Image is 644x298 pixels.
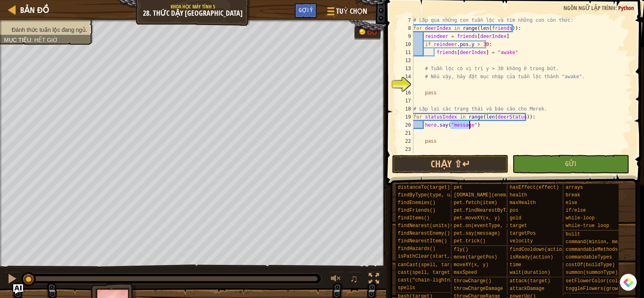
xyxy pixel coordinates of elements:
span: Gửi [565,159,576,168]
div: Team 'humans' has 60 gold. [354,25,381,40]
span: costOf(buildType) [566,262,615,268]
span: gold [510,215,521,221]
span: health [510,192,527,198]
div: 23 [397,145,413,153]
div: 10 [397,40,413,48]
span: findNearestItem() [398,238,447,244]
span: pet.on(eventType, handler) [454,223,529,229]
div: 8 [397,24,413,32]
span: : [615,4,618,12]
button: Tuỳ chọn [321,3,372,22]
span: findCooldown(action) [510,247,568,252]
span: findByType(type, units) [398,192,464,198]
span: pet.fetch(item) [454,200,497,206]
button: Ask AI [13,284,23,294]
span: if/else [566,208,586,213]
div: 60 [367,27,377,36]
span: maxHealth [510,200,536,206]
span: pet.moveXY(x, y) [454,215,500,221]
a: Bản đồ [16,4,49,15]
span: pet.say(message) [454,231,500,236]
span: toggleFlowers(grow) [566,286,621,292]
div: 14 [397,73,413,81]
span: cast(spell, target) [398,270,453,275]
span: spells [398,285,415,291]
span: distanceTo(target) [398,185,450,190]
span: cast("chain-lightning", target) [398,277,487,283]
div: 15 [397,81,413,89]
span: built [566,231,580,237]
button: Gửi [512,155,629,173]
span: pet [454,185,462,190]
span: Ngôn ngữ lập trình [563,4,615,12]
span: findEnemies() [398,200,436,206]
span: Tuỳ chọn [336,6,367,17]
span: while-loop [566,215,594,221]
span: canCast(spell, target) [398,262,461,268]
span: pet.findNearestByType(type) [454,208,532,213]
span: arrays [566,185,583,190]
span: attackDamage [510,286,544,292]
span: ♫ [350,273,358,285]
div: 17 [397,97,413,105]
span: Bản đồ [20,4,49,15]
span: throwChargeDamage [454,286,503,292]
div: 12 [397,56,413,65]
span: findFriends() [398,208,436,213]
span: commandableMethods [566,247,618,252]
span: summon(summonType) [566,270,618,275]
span: Python [618,4,634,12]
span: target [510,223,527,229]
button: Chạy ⇧↵ [392,155,508,173]
button: Bật tắt chế độ toàn màn hình [366,271,382,288]
div: 7 [397,16,413,24]
span: targetPos [510,231,536,236]
span: else [566,200,577,206]
span: maxSpeed [454,270,477,275]
span: pet.trick() [454,238,485,244]
span: isReady(action) [510,254,553,260]
span: setFlowerColor(color) [566,278,626,284]
li: Đánh thức tuần lộc đang ngủ. [4,26,87,34]
span: time [510,262,521,268]
span: [DOMAIN_NAME](enemy) [454,192,512,198]
span: Đánh thức tuần lộc đang ngủ. [12,27,87,33]
span: findItems() [398,215,429,221]
span: isPathClear(start, end) [398,254,464,259]
span: findHazards() [398,246,436,252]
div: 18 [397,105,413,113]
span: : [31,37,34,43]
div: 16 [397,89,413,97]
div: 21 [397,129,413,137]
span: moveXY(x, y) [454,262,488,268]
div: 19 [397,113,413,121]
span: findNearest(units) [398,223,450,229]
span: velocity [510,238,533,244]
span: wait(duration) [510,270,550,275]
div: 13 [397,65,413,73]
span: fly() [454,247,468,252]
div: 9 [397,32,413,40]
button: Ctrl + P: Pause [4,271,20,288]
div: 22 [397,137,413,145]
span: hasEffect(effect) [510,185,559,190]
span: attack(target) [510,278,550,284]
button: ♫ [348,271,362,288]
button: Tùy chỉnh âm lượng [328,271,344,288]
div: 20 [397,121,413,129]
span: pos [510,208,518,213]
span: Mục tiêu [4,37,31,43]
span: move(targetPos) [454,254,497,260]
span: throwCharge() [454,278,491,284]
span: commandableTypes [566,254,612,260]
span: while-true loop [566,223,609,229]
span: Hết giờ [34,37,58,43]
span: break [566,192,580,198]
div: 11 [397,48,413,56]
span: findNearestEnemy() [398,231,450,236]
span: Gợi ý [299,6,313,14]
